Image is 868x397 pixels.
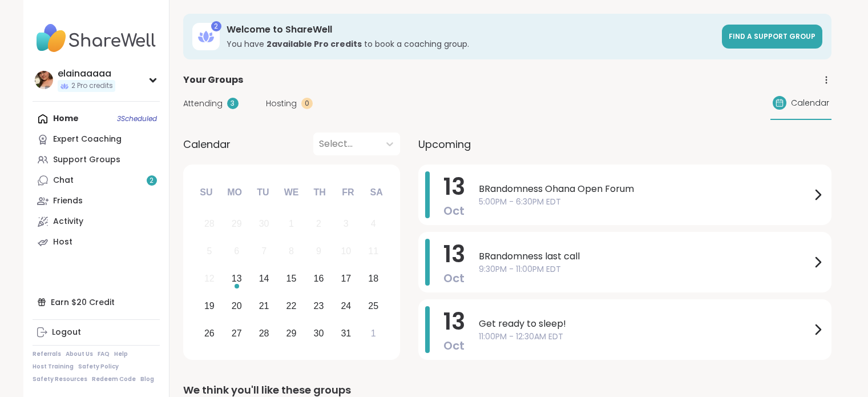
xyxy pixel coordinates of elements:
span: Calendar [791,97,829,109]
span: Find a support group [729,31,815,41]
div: Choose Friday, October 24th, 2025 [334,294,358,318]
span: Oct [443,270,465,286]
div: 29 [232,216,242,231]
div: Not available Tuesday, October 7th, 2025 [252,239,276,264]
div: 30 [314,326,324,341]
div: 26 [204,326,215,341]
div: 27 [232,326,242,341]
span: Oct [443,338,465,354]
div: Choose Monday, October 20th, 2025 [224,294,249,318]
div: Earn $20 Credit [33,292,160,312]
div: Not available Wednesday, October 1st, 2025 [279,212,304,236]
div: Choose Thursday, October 23rd, 2025 [306,294,331,318]
div: 21 [259,298,269,314]
a: Referrals [33,350,61,358]
div: Not available Friday, October 10th, 2025 [334,239,358,264]
div: Choose Wednesday, October 22nd, 2025 [279,294,304,318]
div: Not available Friday, October 3rd, 2025 [334,212,358,236]
div: 5 [207,243,212,259]
a: Logout [33,322,160,343]
a: FAQ [98,350,110,358]
div: Sa [364,180,389,205]
div: Not available Thursday, October 9th, 2025 [306,239,331,264]
div: Chat [53,175,74,186]
div: 20 [232,298,242,314]
div: 15 [286,271,297,286]
a: About Us [66,350,93,358]
div: 3 [227,98,239,109]
div: 11 [368,243,378,259]
span: Get ready to sleep! [479,317,811,331]
a: Friends [33,191,160,211]
div: 7 [261,243,267,259]
div: Choose Saturday, October 18th, 2025 [361,267,386,291]
div: Logout [52,327,81,338]
div: Activity [53,216,83,227]
div: Choose Friday, October 17th, 2025 [334,267,358,291]
div: Friends [53,195,83,207]
div: 17 [341,271,351,286]
div: 19 [204,298,215,314]
span: 2 Pro credits [71,81,113,91]
span: 2 [150,176,154,186]
span: Hosting [266,98,297,110]
div: Not available Saturday, October 11th, 2025 [361,239,386,264]
div: Choose Sunday, October 19th, 2025 [197,294,222,318]
span: 5:00PM - 6:30PM EDT [479,196,811,208]
div: 31 [341,326,351,341]
div: Not available Wednesday, October 8th, 2025 [279,239,304,264]
div: Not available Sunday, October 12th, 2025 [197,267,222,291]
span: Upcoming [418,137,471,152]
div: Not available Tuesday, September 30th, 2025 [252,212,276,236]
div: Choose Thursday, October 16th, 2025 [306,267,331,291]
a: Expert Coaching [33,129,160,150]
div: Su [193,180,219,205]
div: Not available Saturday, October 4th, 2025 [361,212,386,236]
b: 2 available Pro credit s [267,38,362,50]
div: 14 [259,271,269,286]
a: Host [33,232,160,252]
span: Oct [443,203,465,219]
div: Choose Monday, October 13th, 2025 [224,267,249,291]
div: Choose Saturday, November 1st, 2025 [361,321,386,346]
div: 23 [314,298,324,314]
a: Safety Resources [33,375,87,383]
div: 0 [301,98,313,109]
div: 30 [259,216,269,231]
div: 13 [232,271,242,286]
div: month 2025-10 [196,210,387,347]
div: We [278,180,304,205]
a: Support Groups [33,150,160,170]
span: 9:30PM - 11:00PM EDT [479,263,811,275]
div: Support Groups [53,154,120,166]
div: 1 [289,216,294,231]
div: Fr [336,180,361,205]
span: 11:00PM - 12:30AM EDT [479,331,811,343]
a: Find a support group [722,25,822,49]
span: Your Groups [183,73,243,87]
div: Choose Sunday, October 26th, 2025 [197,321,222,346]
div: Choose Tuesday, October 21st, 2025 [252,294,276,318]
img: elainaaaaa [35,71,53,89]
div: Expert Coaching [53,134,122,145]
div: Choose Wednesday, October 15th, 2025 [279,267,304,291]
a: Host Training [33,363,74,371]
div: 2 [211,21,221,31]
div: 12 [204,271,215,286]
a: Chat2 [33,170,160,191]
div: 1 [371,326,376,341]
div: Choose Monday, October 27th, 2025 [224,321,249,346]
div: 18 [368,271,378,286]
div: 9 [316,243,321,259]
span: Attending [183,98,223,110]
div: Not available Sunday, September 28th, 2025 [197,212,222,236]
div: Host [53,236,72,248]
div: Not available Sunday, October 5th, 2025 [197,239,222,264]
h3: Welcome to ShareWell [227,23,715,36]
h3: You have to book a coaching group. [227,38,715,50]
div: 4 [371,216,376,231]
div: 24 [341,298,351,314]
div: 22 [286,298,297,314]
span: Calendar [183,137,231,152]
span: 13 [443,238,465,270]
